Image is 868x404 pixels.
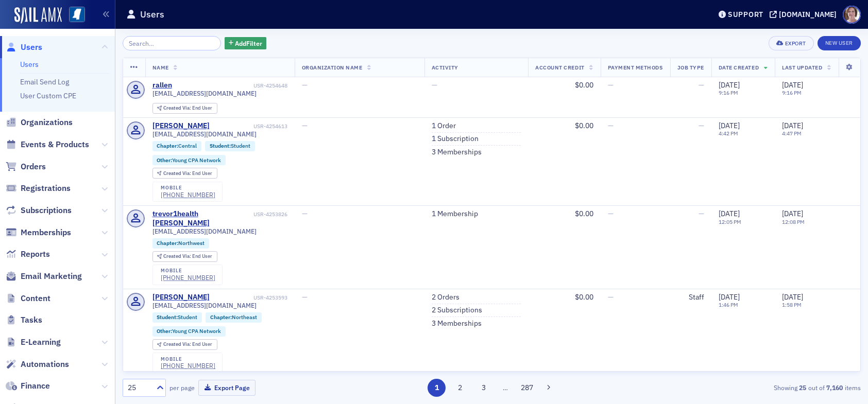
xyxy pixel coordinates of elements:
[157,328,221,335] a: Other:Young CPA Network
[20,60,39,69] a: Users
[152,81,172,90] a: rallen
[21,161,46,172] span: Orders
[161,191,215,199] a: [PHONE_NUMBER]
[719,89,738,96] time: 9:16 PM
[677,293,704,302] div: Staff
[206,312,262,323] div: Chapter:
[719,292,740,302] span: [DATE]
[825,383,845,392] strong: 7,160
[163,254,212,259] div: End User
[843,6,861,24] span: Profile
[699,121,704,130] span: —
[719,121,740,130] span: [DATE]
[198,380,256,396] button: Export Page
[535,64,584,71] span: Account Credit
[163,106,212,111] div: End User
[608,292,614,302] span: —
[6,271,82,282] a: Email Marketing
[163,342,212,347] div: End User
[302,121,308,130] span: —
[21,293,50,304] span: Content
[210,313,232,321] span: Chapter :
[210,314,257,321] a: Chapter:Northeast
[253,211,287,218] div: USR-4253826
[152,90,257,97] span: [EMAIL_ADDRESS][DOMAIN_NAME]
[432,306,482,315] a: 2 Subscriptions
[152,168,217,179] div: Created Via: End User
[152,302,257,309] span: [EMAIL_ADDRESS][DOMAIN_NAME]
[210,142,231,149] span: Student :
[157,156,172,164] span: Other :
[152,130,257,138] span: [EMAIL_ADDRESS][DOMAIN_NAME]
[785,41,806,46] div: Export
[432,293,459,302] a: 2 Orders
[6,42,42,53] a: Users
[163,170,192,177] span: Created Via :
[575,121,593,130] span: $0.00
[140,8,164,21] h1: Users
[163,171,212,177] div: End User
[518,379,536,397] button: 287
[21,359,69,370] span: Automations
[225,37,267,50] button: AddFilter
[152,293,210,302] a: [PERSON_NAME]
[782,301,802,308] time: 1:58 PM
[432,148,482,157] a: 3 Memberships
[6,139,89,150] a: Events & Products
[770,11,840,18] button: [DOMAIN_NAME]
[152,121,210,131] a: [PERSON_NAME]
[432,121,456,131] a: 1 Order
[6,380,50,392] a: Finance
[6,227,71,238] a: Memberships
[152,326,226,337] div: Other:
[575,292,593,302] span: $0.00
[782,130,802,137] time: 4:47 PM
[6,117,73,128] a: Organizations
[769,36,813,50] button: Export
[169,383,195,392] label: per page
[20,91,76,100] a: User Custom CPE
[161,185,215,191] div: mobile
[205,141,255,151] div: Student:
[6,161,46,172] a: Orders
[152,209,252,227] div: trevor1health [PERSON_NAME]
[157,240,205,247] a: Chapter:Northwest
[719,218,741,225] time: 12:05 PM
[728,10,763,19] div: Support
[21,205,72,216] span: Subscriptions
[782,209,803,218] span: [DATE]
[622,383,861,392] div: Showing out of items
[21,227,71,238] span: Memberships
[575,209,593,218] span: $0.00
[21,117,73,128] span: Organizations
[152,312,202,323] div: Student:
[719,80,740,90] span: [DATE]
[6,293,50,304] a: Content
[123,36,221,50] input: Search…
[608,209,614,218] span: —
[428,379,446,397] button: 1
[432,134,479,144] a: 1 Subscription
[163,341,192,347] span: Created Via :
[6,337,61,348] a: E-Learning
[432,209,478,219] a: 1 Membership
[302,209,308,218] span: —
[719,209,740,218] span: [DATE]
[719,64,759,71] span: Date Created
[432,319,482,328] a: 3 Memberships
[498,383,513,392] span: …
[782,121,803,130] span: [DATE]
[20,77,69,86] a: Email Send Log
[782,80,803,90] span: [DATE]
[302,80,308,90] span: —
[69,7,85,23] img: SailAMX
[157,314,197,321] a: Student:Student
[152,103,217,114] div: Created Via: End User
[157,239,178,247] span: Chapter :
[6,183,71,194] a: Registrations
[677,64,704,71] span: Job Type
[6,249,50,260] a: Reports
